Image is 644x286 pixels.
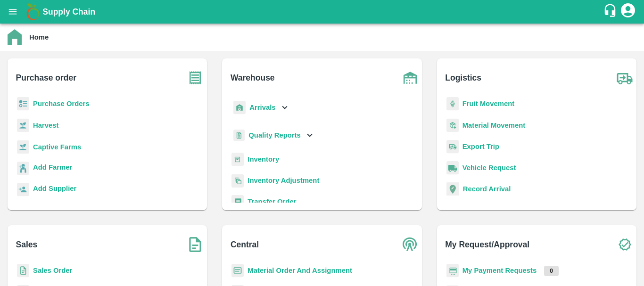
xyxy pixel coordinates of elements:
[446,97,459,111] img: fruit
[544,266,559,276] p: 0
[33,267,72,274] a: Sales Order
[462,122,526,129] a: Material Movement
[231,195,244,209] img: whTransfer
[17,97,29,111] img: reciept
[29,33,49,41] b: Home
[231,126,315,145] div: Quality Reports
[42,7,95,16] b: Supply Chain
[463,185,511,193] a: Record Arrival
[619,2,636,22] div: account of current user
[33,163,72,171] b: Add Farmer
[17,183,29,196] img: supplier
[248,131,301,139] b: Quality Reports
[446,161,459,175] img: vehicle
[446,140,459,154] img: delivery
[445,238,529,251] b: My Request/Approval
[183,66,207,90] img: purchase
[613,233,636,256] img: check
[17,118,29,132] img: harvest
[603,3,619,20] div: customer-support
[231,264,244,278] img: centralMaterial
[462,267,537,274] a: My Payment Requests
[33,162,72,175] a: Add Farmer
[231,174,244,188] img: inventory
[446,118,459,132] img: material
[33,122,58,129] a: Harvest
[446,182,459,196] img: recordArrival
[42,5,603,18] a: Supply Chain
[233,101,246,114] img: whArrival
[16,238,38,251] b: Sales
[445,71,481,84] b: Logistics
[233,130,245,141] img: qualityReport
[248,267,352,274] a: Material Order And Assignment
[17,264,29,278] img: sales
[17,162,29,175] img: farmer
[33,183,76,196] a: Add Supplier
[24,2,42,21] img: logo
[231,97,290,118] div: Arrivals
[231,153,244,166] img: whInventory
[8,29,22,45] img: home
[398,233,422,256] img: central
[16,71,76,84] b: Purchase order
[248,198,296,205] a: Transfer Order
[249,104,275,111] b: Arrivals
[248,177,319,184] a: Inventory Adjustment
[33,185,76,192] b: Add Supplier
[462,143,499,150] a: Export Trip
[33,100,90,107] a: Purchase Orders
[231,71,275,84] b: Warehouse
[183,233,207,256] img: soSales
[462,100,515,107] a: Fruit Movement
[2,1,24,23] button: open drawer
[248,155,279,163] a: Inventory
[17,140,29,154] img: harvest
[398,66,422,90] img: warehouse
[33,143,81,151] a: Captive Farms
[613,66,636,90] img: truck
[231,238,259,251] b: Central
[462,164,516,172] a: Vehicle Request
[446,264,459,278] img: payment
